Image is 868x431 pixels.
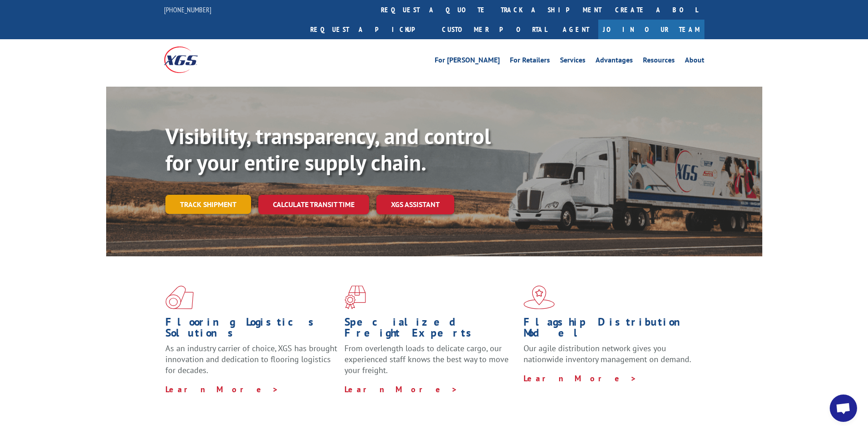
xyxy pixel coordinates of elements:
[376,195,454,214] a: XGS ASSISTANT
[560,57,586,67] a: Services
[344,317,517,343] h1: Specialized Freight Experts
[165,343,337,375] span: As an industry carrier of choice, XGS has brought innovation and dedication to flooring logistics...
[258,195,369,214] a: Calculate transit time
[165,286,194,309] img: xgs-icon-total-supply-chain-intelligence-red
[344,286,366,309] img: xgs-icon-focused-on-flooring-red
[510,57,550,67] a: For Retailers
[524,286,555,309] img: xgs-icon-flagship-distribution-model-red
[554,20,598,39] a: Agent
[165,317,338,343] h1: Flooring Logistics Solutions
[524,373,637,384] a: Learn More >
[596,57,633,67] a: Advantages
[685,57,704,67] a: About
[164,5,211,14] a: [PHONE_NUMBER]
[165,384,279,395] a: Learn More >
[165,122,491,177] b: Visibility, transparency, and control for your entire supply chain.
[303,20,435,39] a: Request a pickup
[524,343,691,364] span: Our agile distribution network gives you nationwide inventory management on demand.
[643,57,675,67] a: Resources
[435,20,554,39] a: Customer Portal
[830,395,857,422] div: Open chat
[165,195,251,214] a: Track shipment
[344,384,458,395] a: Learn More >
[524,317,696,343] h1: Flagship Distribution Model
[435,57,500,67] a: For [PERSON_NAME]
[598,20,704,39] a: Join Our Team
[344,343,517,384] p: From overlength loads to delicate cargo, our experienced staff knows the best way to move your fr...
